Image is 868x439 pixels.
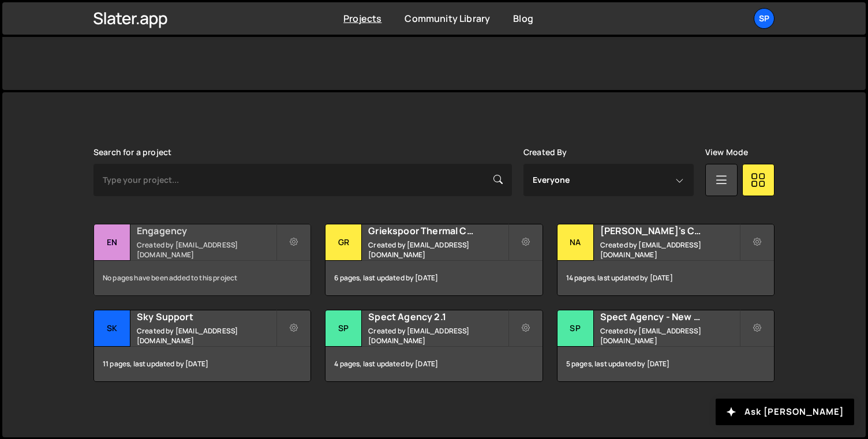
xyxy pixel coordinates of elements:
small: Created by [EMAIL_ADDRESS][DOMAIN_NAME] [600,240,739,260]
a: Blog [513,12,533,25]
h2: Sky Support [137,310,276,323]
label: Created By [523,148,567,157]
div: 5 pages, last updated by [DATE] [558,347,774,381]
div: 6 pages, last updated by [DATE] [325,261,542,295]
a: Gr Griekspoor Thermal Coatings Created by [EMAIL_ADDRESS][DOMAIN_NAME] 6 pages, last updated by [... [325,224,542,296]
a: Sk Sky Support Created by [EMAIL_ADDRESS][DOMAIN_NAME] 11 pages, last updated by [DATE] [93,310,311,382]
label: View Mode [705,148,748,157]
div: Na [558,224,594,261]
label: Search for a project [93,148,171,157]
small: Created by [EMAIL_ADDRESS][DOMAIN_NAME] [368,326,507,346]
input: Type your project... [93,164,512,196]
div: 4 pages, last updated by [DATE] [325,347,542,381]
div: Gr [325,224,362,261]
small: Created by [EMAIL_ADDRESS][DOMAIN_NAME] [137,240,276,260]
div: No pages have been added to this project [94,261,310,295]
h2: Spect Agency 2.1 [368,310,507,323]
div: 11 pages, last updated by [DATE] [94,347,310,381]
a: Sp [754,8,775,29]
a: En Engagency Created by [EMAIL_ADDRESS][DOMAIN_NAME] No pages have been added to this project [93,224,311,296]
h2: [PERSON_NAME]'s Copywriting [600,224,739,237]
small: Created by [EMAIL_ADDRESS][DOMAIN_NAME] [137,326,276,346]
div: Sp [558,310,594,347]
a: Sp Spect Agency 2.1 Created by [EMAIL_ADDRESS][DOMAIN_NAME] 4 pages, last updated by [DATE] [325,310,542,382]
div: Sk [94,310,130,347]
small: Created by [EMAIL_ADDRESS][DOMAIN_NAME] [600,326,739,346]
div: En [94,224,130,261]
a: Community Library [405,12,490,25]
a: Sp Spect Agency - New Site Created by [EMAIL_ADDRESS][DOMAIN_NAME] 5 pages, last updated by [DATE] [557,310,775,382]
a: Na [PERSON_NAME]'s Copywriting Created by [EMAIL_ADDRESS][DOMAIN_NAME] 14 pages, last updated by ... [557,224,775,296]
h2: Spect Agency - New Site [600,310,739,323]
button: Ask [PERSON_NAME] [716,399,854,425]
small: Created by [EMAIL_ADDRESS][DOMAIN_NAME] [368,240,507,260]
div: 14 pages, last updated by [DATE] [558,261,774,295]
h2: Engagency [137,224,276,237]
a: Projects [343,12,381,25]
h2: Griekspoor Thermal Coatings [368,224,507,237]
div: Sp [325,310,362,347]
